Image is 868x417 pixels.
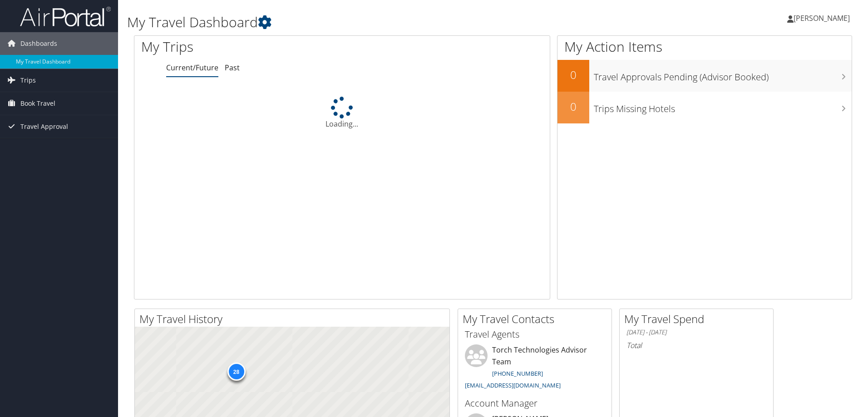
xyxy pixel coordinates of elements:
[20,115,68,138] span: Travel Approval
[624,311,773,327] h2: My Travel Spend
[225,63,240,73] a: Past
[594,98,852,115] h3: Trips Missing Hotels
[557,60,852,92] a: 0Travel Approvals Pending (Advisor Booked)
[141,37,370,56] h1: My Trips
[557,92,852,123] a: 0Trips Missing Hotels
[557,37,852,56] h1: My Action Items
[465,397,605,410] h3: Account Manager
[794,13,850,23] span: [PERSON_NAME]
[594,66,852,83] h3: Travel Approvals Pending (Advisor Booked)
[20,32,57,55] span: Dashboards
[557,99,589,114] h2: 0
[465,328,605,341] h3: Travel Agents
[626,340,766,350] h6: Total
[626,328,766,337] h6: [DATE] - [DATE]
[134,97,550,129] div: Loading...
[20,92,55,115] span: Book Travel
[227,362,245,380] div: 28
[492,369,543,378] a: [PHONE_NUMBER]
[20,69,36,92] span: Trips
[20,6,111,27] img: airportal-logo.png
[460,344,609,393] li: Torch Technologies Advisor Team
[787,5,859,32] a: [PERSON_NAME]
[139,311,449,327] h2: My Travel History
[463,311,612,327] h2: My Travel Contacts
[127,13,615,32] h1: My Travel Dashboard
[166,63,218,73] a: Current/Future
[465,381,561,389] a: [EMAIL_ADDRESS][DOMAIN_NAME]
[557,67,589,83] h2: 0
